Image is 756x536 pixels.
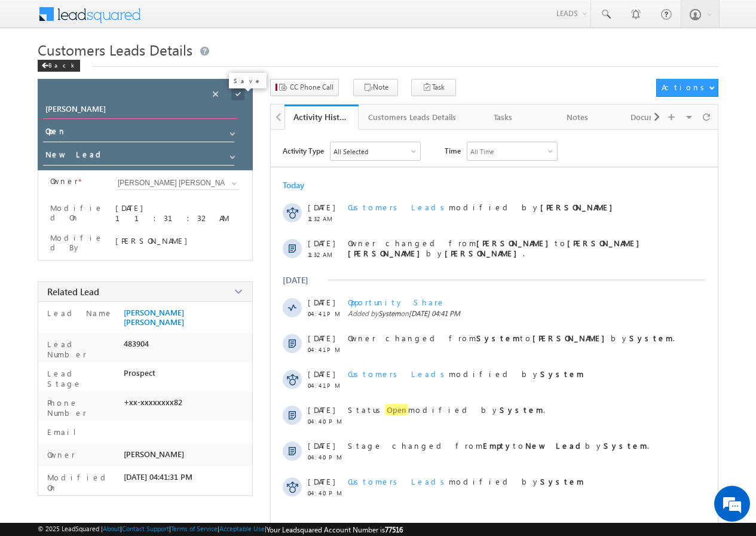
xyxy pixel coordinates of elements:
[540,476,584,486] strong: System
[308,476,335,486] span: [DATE]
[308,333,335,343] span: [DATE]
[625,110,678,124] div: Documents
[359,105,467,130] a: Customers Leads Details
[348,440,649,451] span: Stage changed from to by .
[44,427,85,437] label: Email
[348,238,645,258] strong: [PERSON_NAME] [PERSON_NAME]
[283,274,322,286] div: [DATE]
[308,489,344,497] span: 04:40 PM
[43,147,234,166] input: Stage
[43,102,237,119] input: Opportunity Name Opportunity Name
[656,79,718,97] button: Actions
[44,472,119,492] label: Modified On
[43,124,234,142] input: Status
[348,476,449,486] span: Customers Leads
[353,79,398,96] button: Note
[44,308,113,318] label: Lead Name
[50,176,78,186] label: Owner
[483,440,513,451] strong: Empty
[124,397,182,407] span: +xx-xxxxxxxx82
[385,525,403,534] span: 77516
[44,339,119,359] label: Lead Number
[224,148,238,160] a: Show All Items
[368,110,456,124] div: Customers Leads Details
[541,105,615,130] a: Notes
[290,82,333,93] span: CC Phone Call
[308,440,335,451] span: [DATE]
[476,110,530,124] div: Tasks
[124,368,155,378] span: Prospect
[270,79,339,96] button: CC Phone Call
[308,310,344,317] span: 04:41 PM
[348,238,645,258] span: Owner changed from to by .
[103,525,120,532] a: About
[348,202,449,212] span: Customers Leads
[308,454,344,461] span: 04:40 PM
[348,369,584,379] span: modified by
[115,235,240,246] div: [PERSON_NAME]
[50,233,105,252] label: Modified By
[50,203,105,222] label: Modified On
[409,309,460,318] span: [DATE] 04:41 PM
[500,405,543,415] strong: System
[348,202,619,212] span: modified by
[330,142,420,160] div: All Selected
[333,148,368,155] div: All Selected
[348,476,584,486] span: modified by
[44,449,75,460] label: Owner
[629,333,673,343] strong: System
[16,111,218,358] textarea: Type your message and hit 'Enter'
[445,248,523,258] strong: [PERSON_NAME]
[308,369,335,379] span: [DATE]
[308,215,344,222] span: 11:32 AM
[283,142,324,160] span: Activity Type
[385,404,408,415] span: Open
[540,202,619,212] strong: [PERSON_NAME]
[348,404,545,415] span: Status modified by .
[467,105,541,130] a: Tasks
[225,177,240,189] a: Show All Items
[293,111,350,122] div: Activity History
[284,105,359,130] a: Activity History
[308,382,344,389] span: 04:41 PM
[115,203,240,223] div: [DATE] 11:31:32 AM
[308,297,335,307] span: [DATE]
[124,449,184,459] span: [PERSON_NAME]
[171,525,218,532] a: Terms of Service
[124,339,149,348] span: 483904
[348,309,696,318] span: Added by on
[44,397,119,418] label: Phone Number
[411,79,456,96] button: Task
[124,308,246,327] a: [PERSON_NAME] [PERSON_NAME]
[662,82,709,93] div: Actions
[308,346,344,353] span: 04:41 PM
[196,6,225,35] div: Minimize live chat window
[615,105,689,130] a: Documents
[38,60,80,72] div: Back
[44,368,119,388] label: Lead Stage
[308,238,335,248] span: [DATE]
[476,238,555,248] strong: [PERSON_NAME]
[163,368,217,384] em: Start Chat
[308,405,335,415] span: [DATE]
[234,76,262,85] p: Save
[445,142,461,160] span: Time
[470,148,494,155] div: All Time
[525,440,585,451] strong: New Lead
[115,176,240,190] input: Type to Search
[47,286,99,298] span: Related Lead
[604,440,647,451] strong: System
[308,418,344,425] span: 04:40 PM
[348,369,449,379] span: Customers Leads
[476,333,520,343] strong: System
[124,472,192,482] span: [DATE] 04:41:31 PM
[62,63,201,78] div: Chat with us now
[540,369,584,379] strong: System
[122,525,169,532] a: Contact Support
[532,333,611,343] strong: [PERSON_NAME]
[550,110,604,124] div: Notes
[348,333,675,343] span: Owner changed from to by .
[224,125,238,137] a: Show All Items
[308,202,335,212] span: [DATE]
